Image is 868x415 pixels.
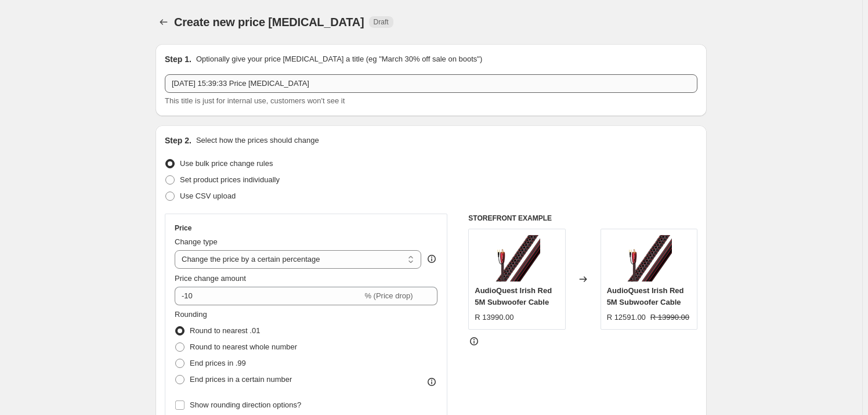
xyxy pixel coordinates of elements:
[175,310,207,319] span: Rounding
[196,135,319,146] p: Select how the prices should change
[607,286,684,306] span: AudioQuest Irish Red 5M Subwoofer Cable
[175,274,246,283] span: Price change amount
[175,237,218,246] span: Change type
[190,359,246,367] span: End prices in .99
[190,342,297,351] span: Round to nearest whole number
[468,214,697,223] h6: STOREFRONT EXAMPLE
[165,74,697,93] input: 30% off holiday sale
[165,53,191,65] h2: Step 1.
[475,312,513,323] div: R 13990.00
[374,17,389,27] span: Draft
[650,312,689,323] strike: R 13990.00
[180,192,236,200] span: Use CSV upload
[190,326,260,335] span: Round to nearest .01
[155,14,172,30] button: Price change jobs
[426,253,437,265] div: help
[607,312,646,323] div: R 12591.00
[625,235,672,282] img: Subwoofer_Irish_Red_RCA_80x.png
[165,96,345,105] span: This title is just for internal use, customers won't see it
[190,400,301,409] span: Show rounding direction options?
[475,286,552,306] span: AudioQuest Irish Red 5M Subwoofer Cable
[175,287,362,305] input: -15
[180,159,273,168] span: Use bulk price change rules
[494,235,540,282] img: Subwoofer_Irish_Red_RCA_80x.png
[180,175,280,184] span: Set product prices individually
[174,16,364,28] span: Create new price [MEDICAL_DATA]
[196,53,482,65] p: Optionally give your price [MEDICAL_DATA] a title (eg "March 30% off sale on boots")
[190,375,292,384] span: End prices in a certain number
[364,291,413,300] span: % (Price drop)
[165,135,191,146] h2: Step 2.
[175,223,191,233] h3: Price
